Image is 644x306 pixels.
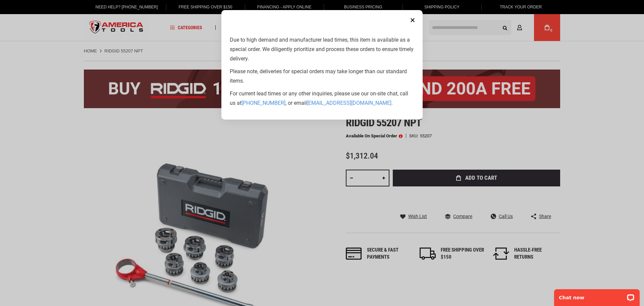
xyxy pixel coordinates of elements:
a: [PHONE_NUMBER] [241,100,285,106]
p: Due to high demand and manufacturer lead times, this item is available as a special order. We dil... [230,35,414,63]
p: Please note, deliveries for special orders may take longer than our standard items. [230,67,414,86]
p: For current lead times or any other inquiries, please use our on-site chat, call us at , or email [230,89,414,108]
iframe: LiveChat chat widget [550,285,644,306]
a: [EMAIL_ADDRESS][DOMAIN_NAME]. [307,100,393,106]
